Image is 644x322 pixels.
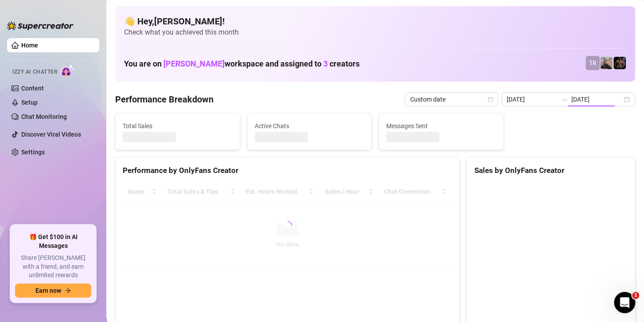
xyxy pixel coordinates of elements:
[21,99,38,106] a: Setup
[21,85,44,92] a: Content
[600,57,613,69] img: LC
[15,283,91,298] button: Earn nowarrow-right
[488,97,493,102] span: calendar
[323,59,328,68] span: 3
[21,149,45,156] a: Settings
[61,64,74,77] img: AI Chatter
[35,287,61,294] span: Earn now
[474,165,628,177] div: Sales by OnlyFans Creator
[613,57,626,69] img: Trent
[589,58,597,68] span: TR
[632,292,639,299] span: 1
[163,59,225,68] span: [PERSON_NAME]
[571,94,622,104] input: End date
[12,68,57,76] span: Izzy AI Chatter
[21,113,67,120] a: Chat Monitoring
[15,254,91,280] span: Share [PERSON_NAME] with a friend, and earn unlimited rewards
[123,121,233,131] span: Total Sales
[21,131,81,138] a: Discover Viral Videos
[507,94,557,104] input: Start date
[124,27,626,37] span: Check what you achieved this month
[124,59,360,69] h1: You are on workspace and assigned to creators
[386,121,496,131] span: Messages Sent
[283,220,292,230] span: loading
[15,233,91,250] span: 🎁 Get $100 in AI Messages
[21,42,38,49] a: Home
[255,121,365,131] span: Active Chats
[123,165,452,177] div: Performance by OnlyFans Creator
[115,93,213,106] h4: Performance Breakdown
[7,21,74,30] img: logo-BBDzfeDw.svg
[561,96,568,103] span: swap-right
[65,287,71,294] span: arrow-right
[561,96,568,103] span: to
[124,15,626,27] h4: 👋 Hey, [PERSON_NAME] !
[614,292,635,313] iframe: Intercom live chat
[410,93,493,106] span: Custom date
